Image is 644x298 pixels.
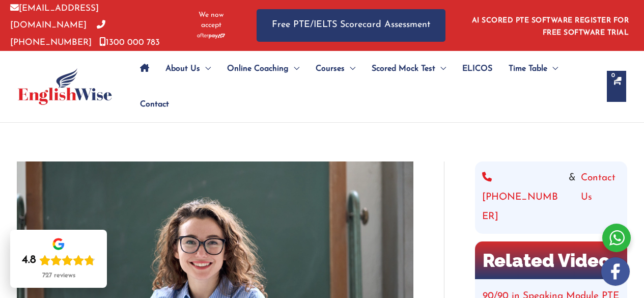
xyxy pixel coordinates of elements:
a: Scored Mock TestMenu Toggle [363,51,454,87]
a: [PHONE_NUMBER] [482,169,564,227]
a: [PHONE_NUMBER] [10,21,105,46]
img: Afterpay-Logo [197,33,225,39]
span: About Us [165,51,200,87]
span: Courses [316,51,345,87]
span: Contact [140,87,169,122]
span: Menu Toggle [200,51,211,87]
div: 727 reviews [42,272,75,280]
span: Menu Toggle [435,51,446,87]
span: Menu Toggle [345,51,355,87]
h2: Related Video [475,241,627,279]
div: 4.8 [22,253,36,267]
div: & [482,169,620,227]
a: [EMAIL_ADDRESS][DOMAIN_NAME] [10,4,99,30]
a: Online CoachingMenu Toggle [219,51,307,87]
span: Time Table [509,51,547,87]
a: Contact [132,87,169,122]
span: Menu Toggle [289,51,299,87]
a: Time TableMenu Toggle [500,51,566,87]
span: Online Coaching [227,51,289,87]
a: About UsMenu Toggle [157,51,219,87]
a: 1300 000 783 [99,38,160,47]
a: ELICOS [454,51,500,87]
div: Rating: 4.8 out of 5 [22,253,95,267]
a: Free PTE/IELTS Scorecard Assessment [257,9,445,41]
a: View Shopping Cart, empty [607,71,626,102]
span: Scored Mock Test [372,51,435,87]
span: ELICOS [462,51,492,87]
nav: Site Navigation: Main Menu [132,51,597,122]
a: AI SCORED PTE SOFTWARE REGISTER FOR FREE SOFTWARE TRIAL [472,17,629,37]
img: white-facebook.png [601,257,630,286]
img: cropped-ew-logo [18,68,112,105]
a: Contact Us [581,169,620,227]
aside: Header Widget 1 [466,9,634,42]
span: We now accept [191,10,231,31]
span: Menu Toggle [547,51,558,87]
a: CoursesMenu Toggle [307,51,363,87]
